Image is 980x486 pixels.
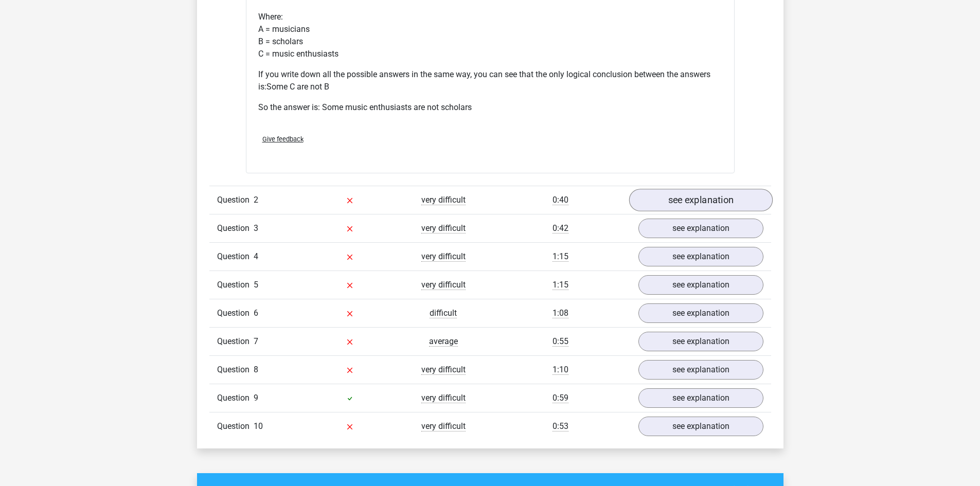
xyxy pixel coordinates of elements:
[553,280,568,290] span: 1:15
[217,307,254,319] span: Question
[421,421,466,431] span: very difficult
[217,279,254,291] span: Question
[553,251,568,262] span: 1:15
[430,308,457,318] span: difficult
[553,336,568,347] span: 0:55
[217,222,254,235] span: Question
[258,68,722,93] p: If you write down all the possible answers in the same way, you can see that the only logical con...
[217,364,254,376] span: Question
[217,420,254,433] span: Question
[429,336,458,347] span: average
[553,223,568,233] span: 0:42
[421,393,466,403] span: very difficult
[421,251,466,262] span: very difficult
[638,247,763,266] a: see explanation
[421,223,466,233] span: very difficult
[258,11,722,60] p: Where: A = musicians B = scholars C = music enthusiasts
[553,308,568,318] span: 1:08
[254,195,258,205] span: 2
[629,189,772,211] a: see explanation
[217,392,254,404] span: Question
[553,393,568,403] span: 0:59
[638,219,763,238] a: see explanation
[217,194,254,206] span: Question
[254,421,263,431] span: 10
[421,195,466,205] span: very difficult
[638,417,763,436] a: see explanation
[254,336,258,346] span: 7
[638,332,763,351] a: see explanation
[553,195,568,205] span: 0:40
[553,421,568,431] span: 0:53
[254,251,258,261] span: 4
[638,388,763,408] a: see explanation
[421,280,466,290] span: very difficult
[638,303,763,323] a: see explanation
[254,223,258,233] span: 3
[638,275,763,295] a: see explanation
[217,250,254,263] span: Question
[638,360,763,380] a: see explanation
[262,135,304,143] span: Give feedback
[254,393,258,403] span: 9
[254,365,258,374] span: 8
[254,308,258,318] span: 6
[254,280,258,290] span: 5
[553,365,568,375] span: 1:10
[217,335,254,348] span: Question
[258,101,722,114] p: So the answer is: Some music enthusiasts are not scholars
[421,365,466,375] span: very difficult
